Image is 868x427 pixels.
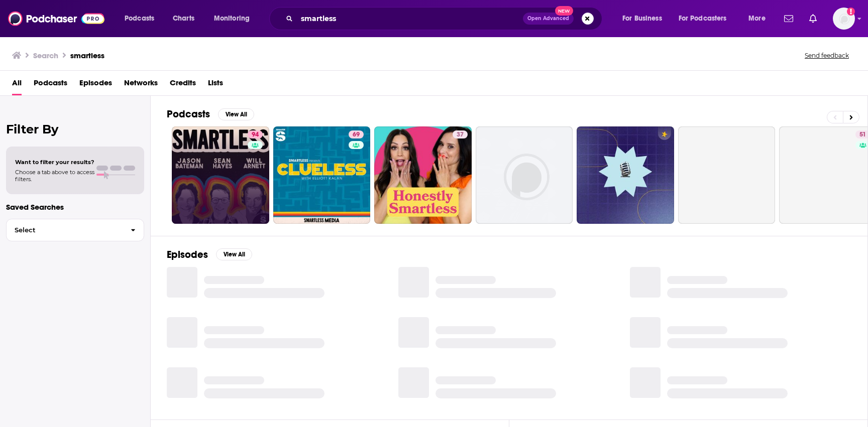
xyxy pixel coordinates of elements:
a: Episodes [79,75,112,95]
img: User Profile [833,8,855,30]
span: Monitoring [214,12,250,26]
span: 94 [252,130,259,140]
button: Open AdvancedNew [523,13,574,25]
a: EpisodesView All [167,248,252,261]
button: View All [218,108,254,120]
a: Show notifications dropdown [805,10,821,27]
span: 37 [457,130,464,140]
a: Podcasts [34,75,67,95]
input: Search podcasts, credits, & more... [297,11,523,27]
a: Lists [208,75,223,95]
span: Select [7,227,123,233]
a: 37 [374,126,472,224]
h2: Podcasts [167,108,210,120]
span: 69 [353,130,360,140]
img: Podchaser - Follow, Share and Rate Podcasts [8,9,104,28]
h3: Search [33,51,58,60]
span: Podcasts [125,12,154,26]
button: open menu [118,11,167,27]
span: For Podcasters [679,12,727,26]
button: View All [216,248,252,260]
span: More [748,12,766,26]
a: 94 [172,126,269,224]
a: Credits [170,75,196,95]
a: Show notifications dropdown [780,10,797,27]
button: open menu [672,11,741,27]
span: Logged in as rowan.sullivan [833,8,855,30]
a: PodcastsView All [167,108,254,120]
span: For Business [622,12,662,26]
button: open menu [741,11,778,27]
div: Search podcasts, credits, & more... [279,7,612,30]
h2: Episodes [167,248,208,261]
button: open menu [615,11,675,27]
a: 94 [248,130,263,138]
button: Show profile menu [833,8,855,30]
svg: Add a profile image [847,8,855,16]
button: Select [6,219,144,241]
span: 51 [859,130,866,140]
p: Saved Searches [6,202,144,212]
h2: Filter By [6,122,144,136]
a: 37 [453,130,468,138]
a: All [12,75,22,95]
a: 69 [273,126,371,224]
button: open menu [207,11,263,27]
a: 69 [349,130,364,138]
span: Charts [173,12,194,26]
button: Send feedback [802,51,852,60]
span: Want to filter your results? [15,159,94,166]
a: Charts [166,11,200,27]
a: Networks [124,75,158,95]
span: Choose a tab above to access filters. [15,169,94,183]
span: Open Advanced [527,16,569,21]
span: New [555,6,573,16]
h3: smartless [70,51,104,60]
